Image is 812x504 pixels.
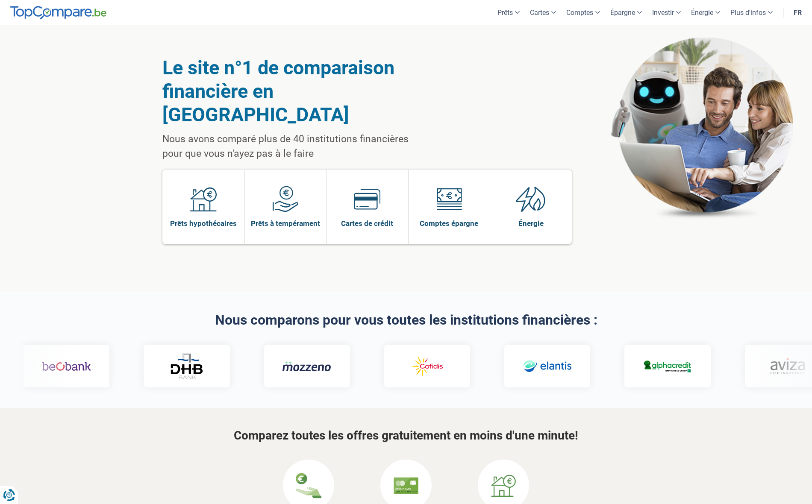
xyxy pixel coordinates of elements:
[272,186,299,212] img: Prêts à tempérament
[516,186,546,212] img: Énergie
[296,473,321,498] img: Prêts
[169,353,203,379] img: DHB Bank
[162,313,650,328] h2: Nous comparons pour vous toutes les institutions financières :
[170,219,237,228] span: Prêts hypothécaires
[490,170,572,244] a: Énergie Énergie
[409,170,490,244] a: Comptes épargne Comptes épargne
[642,359,691,374] img: Alphacredit
[327,170,408,244] a: Cartes de crédit Cartes de crédit
[522,354,571,379] img: Elantis
[341,219,393,228] span: Cartes de crédit
[245,170,327,244] a: Prêts à tempérament Prêts à tempérament
[281,361,330,372] img: Mozzeno
[251,219,320,228] span: Prêts à tempérament
[41,354,90,379] img: Beobank
[436,186,462,212] img: Comptes épargne
[162,170,244,244] a: Prêts hypothécaires Prêts hypothécaires
[518,219,544,228] span: Énergie
[190,186,217,212] img: Prêts hypothécaires
[420,219,478,228] span: Comptes épargne
[162,429,650,442] h3: Comparez toutes les offres gratuitement en moins d'une minute!
[162,132,430,161] p: Nous avons comparé plus de 40 institutions financières pour que vous n'ayez pas à le faire
[10,6,106,20] img: TopCompare
[393,473,419,498] img: Cartes de crédit
[162,56,430,126] h1: Le site n°1 de comparaison financière en [GEOGRAPHIC_DATA]
[354,186,380,212] img: Cartes de crédit
[402,354,451,379] img: Cofidis
[491,473,516,498] img: Prêts hypothécaires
